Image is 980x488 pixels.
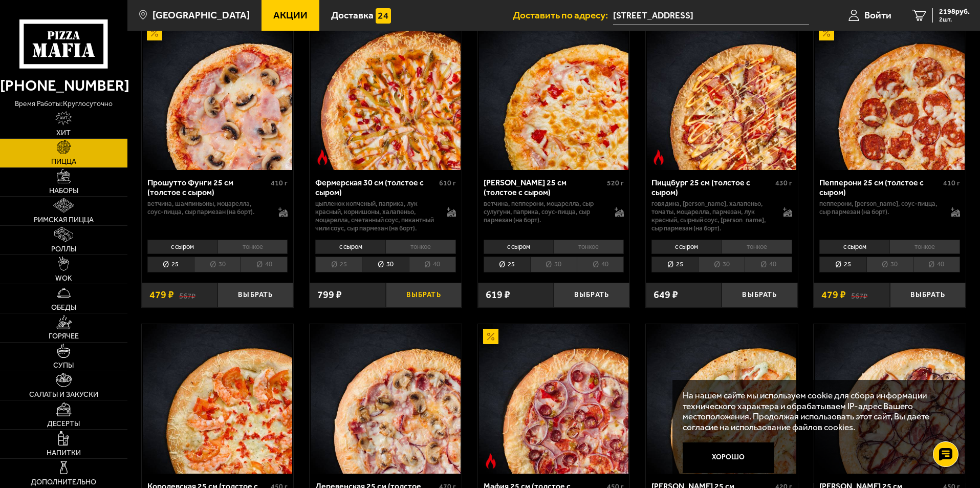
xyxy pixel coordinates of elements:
p: На нашем сайте мы используем cookie для сбора информации технического характера и обрабатываем IP... [683,390,950,433]
span: Горячее [49,333,79,340]
img: Мафия 25 см (толстое с сыром) [479,324,628,474]
a: АкционныйПепперони 25 см (толстое с сыром) [814,20,966,169]
span: Обеды [51,304,76,311]
li: с сыром [315,240,385,254]
div: Пепперони 25 см (толстое с сыром) [819,178,941,197]
a: АкционныйОстрое блюдоМафия 25 см (толстое с сыром) [478,324,630,474]
span: Пицца [51,158,76,165]
span: Роллы [51,246,76,253]
a: Острое блюдоФермерская 30 см (толстое с сыром) [310,20,462,169]
span: 520 г [607,179,624,187]
a: АкционныйПрошутто Фунги 25 см (толстое с сыром) [142,20,294,169]
img: Акционный [483,329,498,344]
span: 610 г [439,179,456,187]
img: Пепперони 25 см (толстое с сыром) [815,20,965,169]
img: Акционный [147,25,162,40]
span: 479 ₽ [821,290,846,300]
span: Доставить по адресу: [513,10,613,20]
span: 410 г [943,179,960,187]
a: Чикен Ранч 25 см (толстое с сыром) [646,324,798,474]
li: с сыром [651,240,722,254]
img: Прошутто Фунги 25 см (толстое с сыром) [143,20,292,169]
a: Деревенская 25 см (толстое с сыром) [310,324,462,474]
img: Королевская 25 см (толстое с сыром) [143,324,292,474]
button: Выбрать [386,283,462,308]
div: Прошутто Фунги 25 см (толстое с сыром) [147,178,269,197]
li: 30 [530,257,577,272]
li: 40 [577,257,624,272]
span: Салаты и закуски [29,391,98,398]
li: 30 [866,257,913,272]
p: ветчина, пепперони, моцарелла, сыр сулугуни, паприка, соус-пицца, сыр пармезан (на борт). [484,200,605,224]
li: 25 [819,257,866,272]
span: Акции [273,10,308,20]
li: 25 [651,257,698,272]
span: Наборы [49,187,78,195]
li: 25 [315,257,362,272]
li: с сыром [147,240,217,254]
a: Королевская 25 см (толстое с сыром) [142,324,294,474]
img: Острое блюдо [315,150,330,165]
button: Выбрать [554,283,629,308]
li: 30 [362,257,408,272]
li: тонкое [889,240,960,254]
span: 619 ₽ [486,290,510,300]
li: с сыром [484,240,554,254]
img: Чикен Барбекю 25 см (толстое с сыром) [815,324,965,474]
div: Пиццбург 25 см (толстое с сыром) [651,178,773,197]
span: Римская пицца [34,217,94,224]
img: 15daf4d41897b9f0e9f617042186c801.svg [376,8,391,24]
li: 40 [913,257,960,272]
img: Прошутто Формаджио 25 см (толстое с сыром) [479,20,628,169]
li: 40 [241,257,288,272]
span: 2198 руб. [939,8,970,15]
span: WOK [55,275,72,282]
span: Хит [56,130,71,137]
img: Острое блюдо [651,150,666,165]
li: тонкое [722,240,792,254]
span: 479 ₽ [149,290,174,300]
span: Войти [864,10,891,20]
img: Чикен Ранч 25 см (толстое с сыром) [647,324,796,474]
button: Выбрать [217,283,293,308]
p: ветчина, шампиньоны, моцарелла, соус-пицца, сыр пармезан (на борт). [147,200,269,216]
a: Чикен Барбекю 25 см (толстое с сыром) [814,324,966,474]
s: 567 ₽ [851,290,867,300]
span: Доставка [331,10,374,20]
span: 410 г [271,179,288,187]
li: 30 [698,257,745,272]
span: Десерты [47,420,80,428]
button: Выбрать [890,283,966,308]
span: 799 ₽ [317,290,342,300]
s: 567 ₽ [179,290,195,300]
img: Острое блюдо [483,453,498,469]
li: с сыром [819,240,889,254]
a: Острое блюдоПиццбург 25 см (толстое с сыром) [646,20,798,169]
span: [GEOGRAPHIC_DATA] [153,10,250,20]
button: Хорошо [683,442,775,473]
span: 2 шт. [939,16,970,23]
div: [PERSON_NAME] 25 см (толстое с сыром) [484,178,605,197]
span: Дополнительно [31,479,96,486]
img: Пиццбург 25 см (толстое с сыром) [647,20,796,169]
li: 30 [194,257,241,272]
div: Фермерская 30 см (толстое с сыром) [315,178,437,197]
li: тонкое [217,240,288,254]
a: Прошутто Формаджио 25 см (толстое с сыром) [478,20,630,169]
li: тонкое [553,240,624,254]
span: 430 г [775,179,792,187]
p: говядина, [PERSON_NAME], халапеньо, томаты, моцарелла, пармезан, лук красный, сырный соус, [PERSO... [651,200,773,232]
li: 25 [484,257,530,272]
input: Ваш адрес доставки [613,6,809,25]
span: 649 ₽ [654,290,678,300]
span: Супы [53,362,74,369]
li: тонкое [385,240,456,254]
li: 40 [745,257,792,272]
li: 25 [147,257,194,272]
span: Напитки [47,450,81,457]
img: Акционный [819,25,834,40]
img: Фермерская 30 см (толстое с сыром) [311,20,460,169]
img: Деревенская 25 см (толстое с сыром) [311,324,460,474]
li: 40 [409,257,456,272]
p: пепперони, [PERSON_NAME], соус-пицца, сыр пармезан (на борт). [819,200,941,216]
